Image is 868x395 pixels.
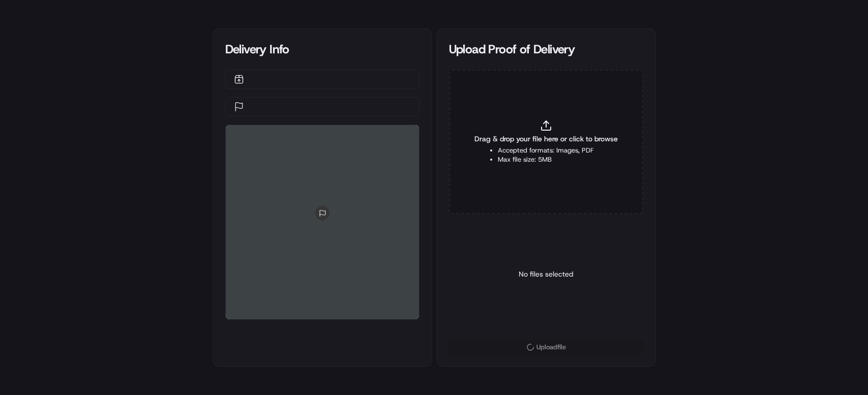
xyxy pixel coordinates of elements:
[498,146,594,155] li: Accepted formats: Images, PDF
[474,134,618,144] span: Drag & drop your file here or click to browse
[226,125,419,319] div: 0
[449,41,643,57] div: Upload Proof of Delivery
[519,269,573,279] p: No files selected
[225,41,420,57] div: Delivery Info
[498,155,594,164] li: Max file size: 5MB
